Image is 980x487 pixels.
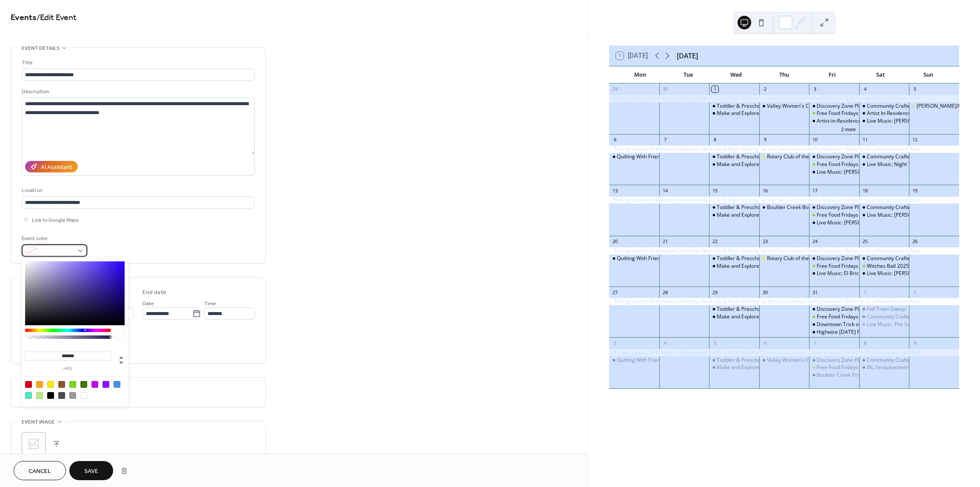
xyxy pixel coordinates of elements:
[32,216,79,225] span: Link to Google Maps
[817,110,858,117] div: Free Food Fridays
[662,187,668,194] div: 14
[662,137,668,143] div: 7
[717,255,789,262] div: Toddler & Preschool Storytime
[809,117,859,125] div: Artist-in-Residence Exhibition Reception
[717,204,789,211] div: Toddler & Preschool Storytime
[817,306,880,313] div: Discovery Zone Play Group
[817,117,910,125] div: Artist-in-Residence Exhibition Reception
[812,238,818,245] div: 24
[617,357,666,364] div: Quilting With Friends
[767,204,901,211] div: Boulder Creek Book Group (Hybrid: In-Person and Zoom)
[912,238,918,245] div: 26
[817,255,880,262] div: Discovery Zone Play Group
[58,392,65,399] div: #4A4A4A
[759,204,809,211] div: Boulder Creek Book Group (Hybrid: In-Person and Zoom)
[859,110,909,117] div: Artist In-Residence Talk
[712,289,718,295] div: 29
[22,87,253,96] div: Description
[712,187,718,194] div: 15
[709,263,759,270] div: Make and Explore @ Boulder Creek
[762,340,768,346] div: 6
[204,299,216,308] span: Time
[817,169,978,176] div: Live Music: [PERSON_NAME] and the Tools at [PERSON_NAME]'s Bar
[609,146,959,153] div: “Telling Stories of Mexican California: Real Life & Myth Making” at the San Lorenzo Valley Museum...
[612,238,618,245] div: 20
[712,238,718,245] div: 22
[867,255,915,262] div: Community Crafters
[709,313,759,321] div: Make and Explore @ Boulder Creek
[904,66,952,83] div: Sun
[712,137,718,143] div: 8
[84,467,98,476] span: Save
[867,103,915,110] div: Community Crafters
[709,357,759,364] div: Toddler & Preschool Storytime
[762,187,768,194] div: 16
[817,313,858,321] div: Free Food Fridays
[609,255,659,262] div: Quilting With Friends
[809,263,859,270] div: Free Food Fridays
[709,364,759,371] div: Make and Explore @ Boulder Creek
[859,357,909,364] div: Community Crafters
[11,9,37,26] a: Events
[812,340,818,346] div: 7
[817,153,880,160] div: Discovery Zone Play Group
[812,137,818,143] div: 10
[809,103,859,110] div: Discovery Zone Play Group
[662,238,668,245] div: 21
[817,204,880,211] div: Discovery Zone Play Group
[612,137,618,143] div: 6
[809,329,859,336] div: Highwire Halloween Party at Joe's Bar
[809,270,859,277] div: Live Music: El Brick
[103,381,109,388] div: #9013FE
[859,204,909,211] div: Community Crafters
[808,66,856,83] div: Fri
[709,110,759,117] div: Make and Explore @ Boulder Creek
[142,288,166,297] div: End date
[912,137,918,143] div: 12
[809,153,859,160] div: Discovery Zone Play Group
[22,44,60,53] span: Event details
[812,289,818,295] div: 31
[912,340,918,346] div: 9
[22,432,46,456] div: ;
[762,137,768,143] div: 9
[809,169,859,176] div: Live Music: Jeff Gardner and the Tools at Joe's Bar
[709,103,759,110] div: Toddler & Preschool Storytime
[817,321,875,328] div: Downtown Trick or Treat
[142,299,154,308] span: Date
[717,306,789,313] div: Toddler & Preschool Storytime
[717,357,789,364] div: Toddler & Preschool Storytime
[609,197,959,204] div: “Telling Stories of Mexican California: Real Life & Myth Making” at the San Lorenzo Valley Museum...
[909,103,959,110] div: Wee Kirk Farmers/Makers Market
[617,153,666,160] div: Quilting With Friends
[859,321,909,328] div: Live Music: The Swag Tones Dia De Los Muertos Party at The Lounge at Brookdale Lodge
[69,381,76,388] div: #7ED321
[712,66,760,83] div: Wed
[809,357,859,364] div: Discovery Zone Play Group
[859,153,909,160] div: Community Crafters
[609,247,959,255] div: “Telling Stories of Mexican California: Real Life & Myth Making” at the San Lorenzo Valley Museum...
[809,306,859,313] div: Discovery Zone Play Group
[817,270,861,277] div: Live Music: El Brick
[709,161,759,168] div: Make and Explore @ Boulder Creek
[817,263,858,270] div: Free Food Fridays
[838,125,859,132] button: 2 more
[717,153,789,160] div: Toddler & Preschool Storytime
[712,86,718,92] div: 1
[616,66,664,83] div: Mon
[817,329,930,336] div: Highwire [DATE] Party at [PERSON_NAME]'s Bar
[609,95,959,102] div: “Telling Stories of Mexican California: Real Life & Myth Making” at the San Lorenzo Valley Museum...
[709,255,759,262] div: Toddler & Preschool Storytime
[867,357,915,364] div: Community Crafters
[609,153,659,160] div: Quilting With Friends
[817,212,858,219] div: Free Food Fridays
[664,66,712,83] div: Tue
[767,103,898,110] div: Valley Women's Club Caregiver Support Group Meeting
[14,461,66,480] button: Cancel
[862,86,868,92] div: 4
[709,306,759,313] div: Toddler & Preschool Storytime
[709,204,759,211] div: Toddler & Preschool Storytime
[662,289,668,295] div: 28
[817,372,880,379] div: Boulder Creek First [DATE]
[912,187,918,194] div: 19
